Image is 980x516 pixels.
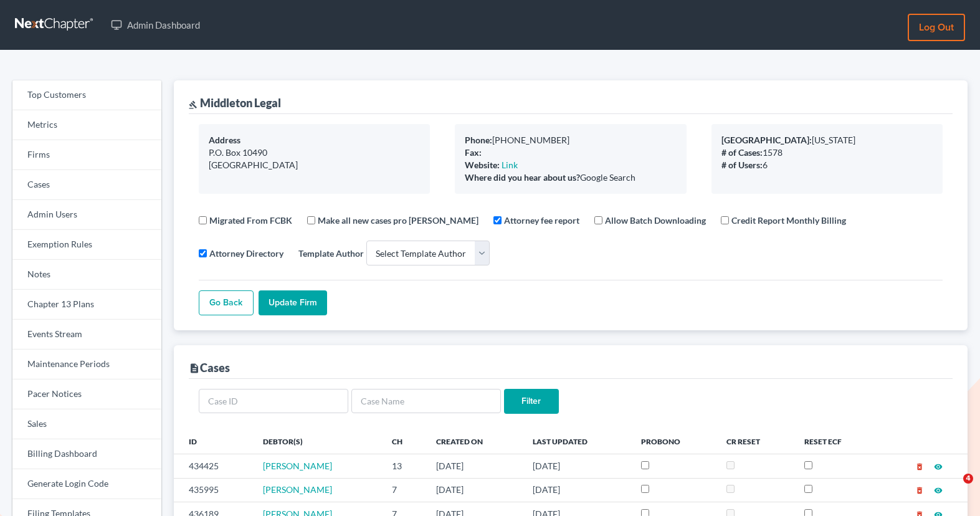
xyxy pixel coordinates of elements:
[199,290,254,315] a: Go Back
[465,147,482,158] b: Fax:
[209,146,420,159] div: P.O. Box 10490
[12,350,161,380] a: Maintenance Periods
[934,486,943,495] i: visibility
[259,290,327,315] input: Update Firm
[605,214,706,227] label: Allow Batch Downloading
[12,110,161,140] a: Metrics
[298,247,364,260] label: Template Author
[12,409,161,439] a: Sales
[189,363,200,374] i: description
[721,146,933,159] div: 1578
[382,454,426,478] td: 13
[12,290,161,320] a: Chapter 13 Plans
[189,360,230,375] div: Cases
[318,214,478,227] label: Make all new cases pro [PERSON_NAME]
[12,439,161,469] a: Billing Dashboard
[426,478,523,502] td: [DATE]
[915,461,924,471] a: delete_forever
[465,134,676,146] div: [PHONE_NUMBER]
[209,247,283,260] label: Attorney Directory
[934,462,943,471] i: visibility
[523,478,631,502] td: [DATE]
[523,454,631,478] td: [DATE]
[731,214,846,227] label: Credit Report Monthly Billing
[263,484,332,495] a: [PERSON_NAME]
[721,147,763,158] b: # of Cases:
[263,461,332,471] a: [PERSON_NAME]
[105,14,206,36] a: Admin Dashboard
[523,429,631,454] th: Last Updated
[915,462,924,471] i: delete_forever
[12,140,161,170] a: Firms
[12,200,161,230] a: Admin Users
[174,478,253,502] td: 435995
[938,474,968,504] iframe: Intercom live chat
[12,469,161,499] a: Generate Login Code
[174,429,253,454] th: ID
[209,214,292,227] label: Migrated From FCBK
[12,170,161,200] a: Cases
[631,429,717,454] th: ProBono
[12,320,161,350] a: Events Stream
[963,474,973,484] span: 4
[174,454,253,478] td: 434425
[382,478,426,502] td: 7
[465,172,580,183] b: Where did you hear about us?
[382,429,426,454] th: Ch
[189,95,281,110] div: Middleton Legal
[721,135,812,145] b: [GEOGRAPHIC_DATA]:
[12,80,161,110] a: Top Customers
[189,100,197,109] i: gavel
[12,380,161,409] a: Pacer Notices
[716,429,794,454] th: CR Reset
[253,429,382,454] th: Debtor(s)
[915,486,924,495] i: delete_forever
[465,171,676,184] div: Google Search
[915,484,924,495] a: delete_forever
[209,159,420,171] div: [GEOGRAPHIC_DATA]
[721,160,763,170] b: # of Users:
[504,214,579,227] label: Attorney fee report
[465,135,492,145] b: Phone:
[209,135,240,145] b: Address
[351,389,501,414] input: Case Name
[502,160,518,170] a: Link
[721,134,933,146] div: [US_STATE]
[12,260,161,290] a: Notes
[426,429,523,454] th: Created On
[199,389,348,414] input: Case ID
[12,230,161,260] a: Exemption Rules
[934,484,943,495] a: visibility
[465,160,500,170] b: Website:
[426,454,523,478] td: [DATE]
[721,159,933,171] div: 6
[794,429,877,454] th: Reset ECF
[934,461,943,471] a: visibility
[504,389,559,414] input: Filter
[908,14,965,41] a: Log out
